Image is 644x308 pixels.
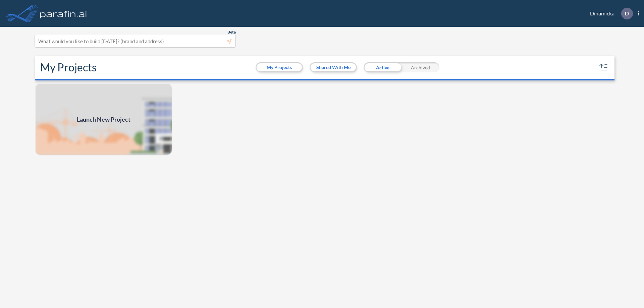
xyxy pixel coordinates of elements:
[580,8,639,19] div: Dinamicka
[311,63,356,71] button: Shared With Me
[40,61,97,74] h2: My Projects
[35,83,172,156] a: Launch New Project
[35,83,172,156] img: add
[598,62,609,73] button: sort
[77,115,130,124] span: Launch New Project
[227,29,236,35] span: Beta
[625,10,629,16] p: D
[39,7,88,20] img: logo
[401,62,439,72] div: Archived
[257,63,302,71] button: My Projects
[364,62,401,72] div: Active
